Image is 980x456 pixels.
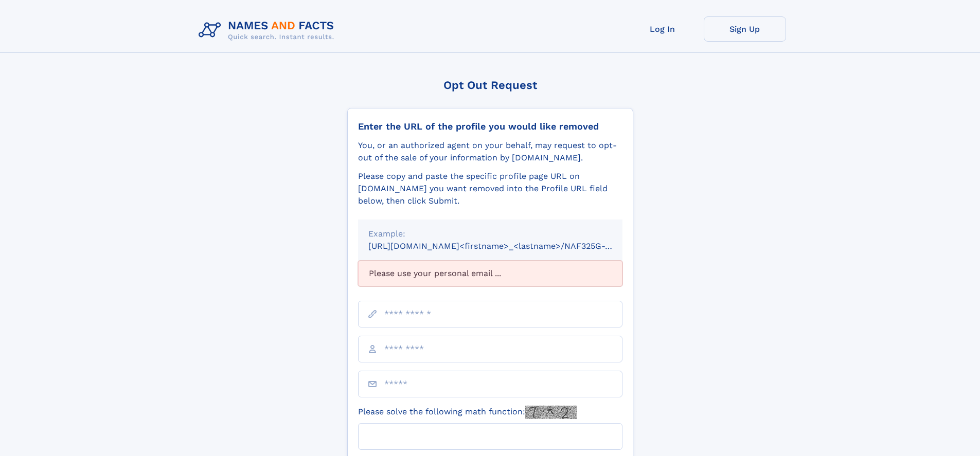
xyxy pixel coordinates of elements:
div: Please copy and paste the specific profile page URL on [DOMAIN_NAME] you want removed into the Pr... [358,170,622,207]
div: Enter the URL of the profile you would like removed [358,121,622,132]
img: Logo Names and Facts [194,16,343,44]
label: Please solve the following math function: [358,406,577,419]
div: Opt Out Request [347,79,633,92]
div: You, or an authorized agent on your behalf, may request to opt-out of the sale of your informatio... [358,139,622,164]
div: Please use your personal email ... [358,261,622,286]
div: Example: [368,228,612,240]
a: Sign Up [704,16,786,42]
small: [URL][DOMAIN_NAME]<firstname>_<lastname>/NAF325G-xxxxxxxx [368,241,642,251]
a: Log In [621,16,704,42]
